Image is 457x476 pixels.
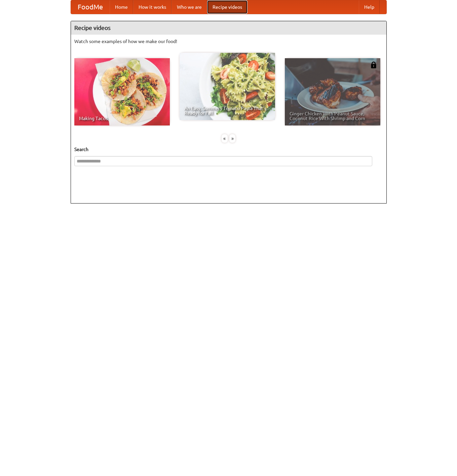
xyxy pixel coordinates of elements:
a: Help [359,0,380,14]
h5: Search [74,146,383,153]
img: 483408.png [370,62,377,68]
a: Making Tacos [74,58,170,125]
p: Watch some examples of how we make our food! [74,38,383,45]
a: FoodMe [71,0,110,14]
span: Making Tacos [79,116,165,121]
a: An Easy, Summery Tomato Pasta That's Ready for Fall [180,53,275,120]
h4: Recipe videos [71,21,386,35]
a: Who we are [172,0,207,14]
a: Home [110,0,133,14]
a: Recipe videos [207,0,247,14]
a: How it works [133,0,172,14]
div: « [222,134,228,143]
div: » [229,134,235,143]
span: An Easy, Summery Tomato Pasta That's Ready for Fall [184,106,270,115]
